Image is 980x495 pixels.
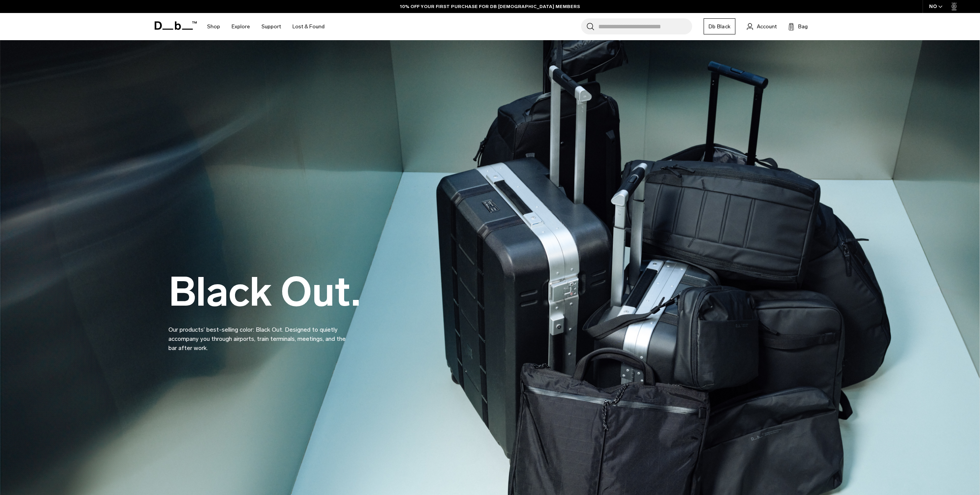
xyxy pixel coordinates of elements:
a: Explore [232,13,250,40]
a: Db Black [704,18,735,34]
a: Support [261,13,281,40]
a: Shop [207,13,220,40]
a: 10% OFF YOUR FIRST PURCHASE FOR DB [DEMOGRAPHIC_DATA] MEMBERS [400,3,580,10]
span: Bag [798,23,808,31]
a: Lost & Found [292,13,325,40]
span: Account [757,23,777,31]
button: Bag [788,22,808,31]
a: Account [747,22,777,31]
nav: Main Navigation [201,13,330,40]
p: Our products’ best-selling color: Black Out. Designed to quietly accompany you through airports, ... [168,316,352,353]
h2: Black Out. [168,272,361,312]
